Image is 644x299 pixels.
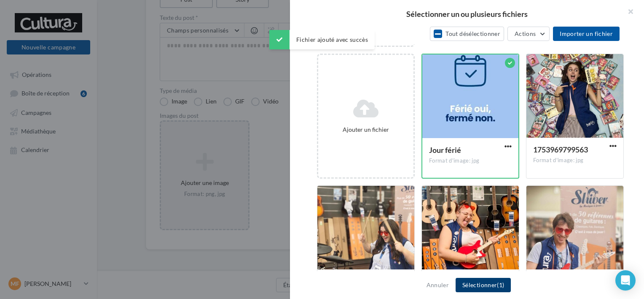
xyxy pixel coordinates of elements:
h2: Sélectionner un ou plusieurs fichiers [303,10,631,18]
span: Actions [515,30,536,37]
div: Format d'image: jpg [533,157,617,164]
button: Annuler [423,280,452,290]
button: Tout désélectionner [430,27,504,41]
button: Actions [507,27,550,41]
span: 1753969799563 [533,145,588,154]
div: Format d'image: jpg [429,157,512,165]
button: Importer un fichier [553,27,620,41]
span: (1) [497,281,504,288]
button: Sélectionner(1) [456,278,511,292]
div: Fichier ajouté avec succès [269,30,375,49]
div: Ajouter un fichier [322,125,410,134]
span: Importer un fichier [560,30,613,37]
span: Jour férié [429,145,461,155]
div: Open Intercom Messenger [615,270,636,291]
